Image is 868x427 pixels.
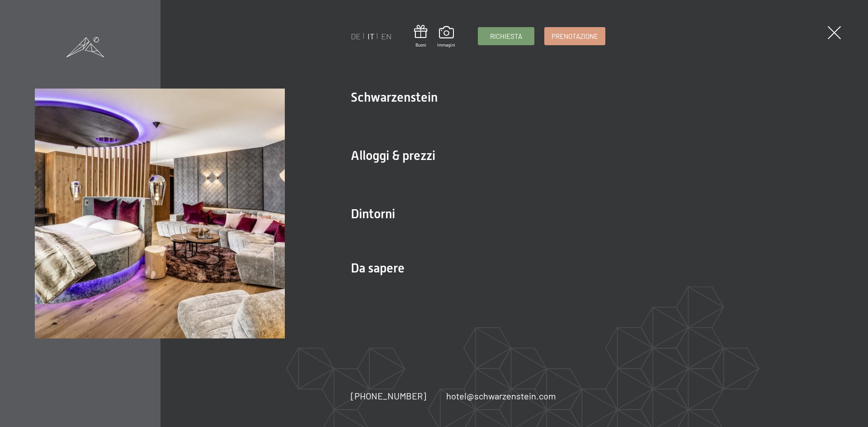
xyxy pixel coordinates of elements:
a: [PHONE_NUMBER] [351,389,426,402]
span: Buoni [414,42,427,48]
span: [PHONE_NUMBER] [351,390,426,401]
a: EN [381,31,392,41]
span: Prenotazione [552,32,598,41]
a: Immagini [437,26,455,48]
a: Buoni [414,25,427,48]
a: Prenotazione [545,28,605,45]
a: DE [351,31,361,41]
span: Richiesta [490,32,522,41]
a: IT [368,31,374,41]
span: Immagini [437,42,455,48]
a: hotel@schwarzenstein.com [446,389,556,402]
a: Richiesta [478,28,534,45]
